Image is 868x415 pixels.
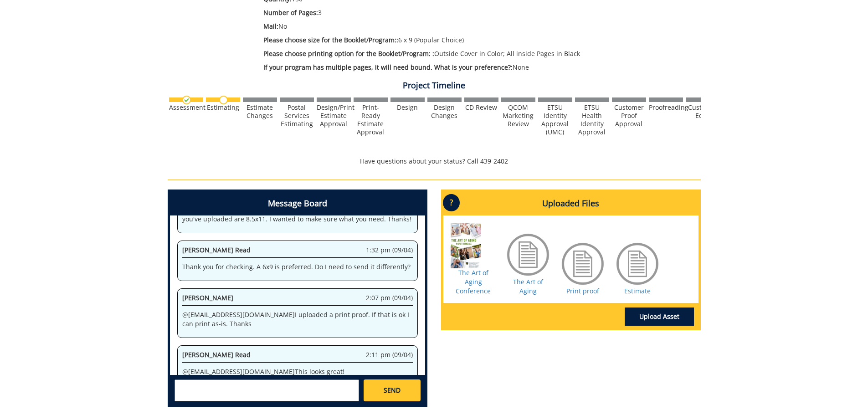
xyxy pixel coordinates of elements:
div: QCOM Marketing Review [501,103,535,128]
h4: Uploaded Files [443,192,699,215]
p: Outside Cover in Color; All inside Pages in Black [263,49,620,58]
span: SEND [384,386,401,395]
span: 1:32 pm (09/04) [366,246,413,255]
a: Estimate [624,287,651,295]
span: Number of Pages: [263,8,318,17]
p: 6 x 9 (Popular Choice) [263,36,620,45]
a: Print proof [566,287,599,295]
span: [PERSON_NAME] [182,293,233,302]
p: @ [EMAIL_ADDRESS][DOMAIN_NAME] This looks great! [182,367,413,376]
div: Design [390,103,425,112]
span: 2:11 pm (09/04) [366,350,413,359]
p: No [263,22,620,31]
div: Proofreading [649,103,683,112]
span: If your program has multiple pages, it will need bound. What is your preference?: [263,63,513,72]
span: Please choose printing option for the Booklet/Program: : [263,49,434,58]
span: 2:07 pm (09/04) [366,293,413,302]
h4: Project Timeline [168,81,701,90]
p: Have questions about your status? Call 439-2402 [168,157,701,166]
span: Mail: [263,22,278,31]
p: 3 [263,8,620,17]
a: SEND [364,379,420,401]
span: [PERSON_NAME] Read [182,246,251,254]
span: Please choose size for the Booklet/Program:: [263,36,398,44]
div: ETSU Health Identity Approval [575,103,609,136]
p: None [263,63,620,72]
div: Design/Print Estimate Approval [317,103,351,128]
div: Estimating [206,103,240,112]
div: Print-Ready Estimate Approval [354,103,388,136]
p: Thank you for checking. A 6x9 is preferred. Do I need to send it differently? [182,262,413,272]
div: Estimate Changes [243,103,277,120]
h4: Message Board [170,192,425,215]
a: Upload Asset [625,307,694,326]
img: checkmark [182,96,191,104]
div: Customer Edits [686,103,720,120]
p: ? [443,194,460,211]
a: The Art of Aging [513,277,543,295]
a: The Art of Aging Conference [456,268,491,295]
textarea: messageToSend [175,379,359,401]
span: [PERSON_NAME] Read [182,350,251,359]
div: CD Review [464,103,498,112]
div: Postal Services Estimating [280,103,314,128]
img: no [219,96,228,104]
div: Assessment [169,103,203,112]
p: @ [EMAIL_ADDRESS][DOMAIN_NAME] I uploaded a print proof. If that is ok I can print as-is. Thanks [182,310,413,328]
div: Design Changes [427,103,462,120]
div: Customer Proof Approval [612,103,646,128]
div: ETSU Identity Approval (UMC) [538,103,572,136]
